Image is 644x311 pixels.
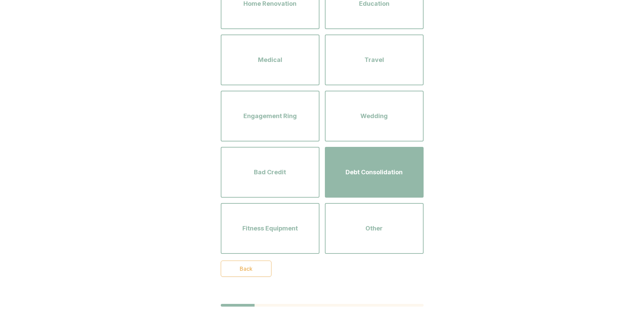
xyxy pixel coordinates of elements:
[221,261,271,277] button: Back
[325,35,424,85] button: Travel
[221,91,319,141] button: Engagement Ring
[242,224,298,233] span: Fitness Equipment
[345,168,403,177] span: Debt Consolidation
[258,55,282,65] span: Medical
[243,111,297,121] span: Engagement Ring
[364,55,384,65] span: Travel
[221,35,319,85] button: Medical
[325,203,424,254] button: Other
[254,168,286,177] span: Bad Credit
[360,111,388,121] span: Wedding
[221,203,319,254] button: Fitness Equipment
[325,147,424,198] button: Debt Consolidation
[365,224,383,233] span: Other
[221,147,319,198] button: Bad Credit
[325,91,424,141] button: Wedding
